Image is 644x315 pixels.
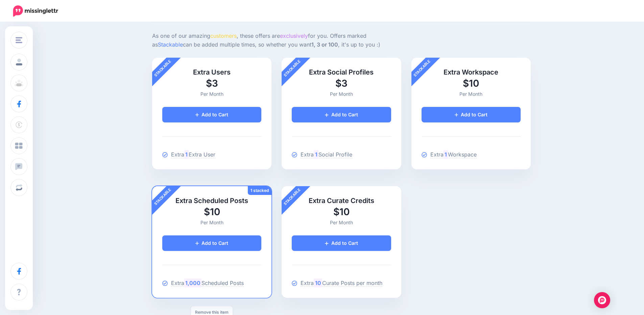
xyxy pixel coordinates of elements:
span: customers [210,32,237,39]
h2: $10 [292,205,391,218]
a: Add to Cart [292,235,391,251]
h3: Extra Users [162,68,261,77]
h3: Extra Workspace [422,68,521,77]
span: Per Month [330,91,353,97]
span: Extra Scheduled Posts [171,280,244,287]
h2: $3 [292,77,391,90]
b: 1, 3 or 100 [311,41,338,48]
a: Add to Cart [422,107,521,122]
span: exclusively [280,32,308,39]
h2: $10 [162,205,261,218]
span: Per Month [330,220,353,225]
mark: 1 [314,150,318,159]
img: menu.png [16,37,22,43]
mark: 10 [314,279,322,287]
span: Stackable [158,41,183,48]
h2: $10 [422,77,521,90]
mark: 1,000 [184,279,201,287]
span: 1 stacked [248,186,271,195]
mark: 1 [444,150,448,159]
a: Add to Cart [162,235,261,251]
div: Stackable [403,50,440,87]
div: Stackable [274,178,311,216]
mark: 1 [184,150,189,159]
a: Add to Cart [162,107,261,122]
h3: Extra Scheduled Posts [162,196,261,205]
p: As one of our amazing , these offers are for you. Offers marked as can be added multiple times, s... [152,32,401,49]
span: Extra Curate Posts per month [301,280,382,287]
div: Stackable [144,178,182,216]
h3: Extra Curate Credits [292,196,391,205]
h2: $3 [162,77,261,90]
span: Extra Social Profile [301,151,352,158]
span: Per Month [200,220,223,225]
span: Extra Extra User [171,151,215,158]
div: Open Intercom Messenger [594,292,610,308]
span: Per Month [459,91,482,97]
h3: Extra Social Profiles [292,68,391,77]
div: Stackable [274,50,311,87]
div: Stackable [144,50,182,87]
span: Per Month [200,91,223,97]
span: Extra Workspace [430,151,477,158]
a: Add to Cart [292,107,391,122]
